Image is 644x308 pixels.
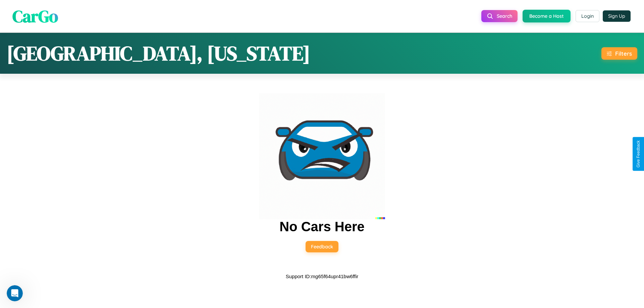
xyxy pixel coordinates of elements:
div: Filters [615,50,632,57]
span: Search [497,13,512,19]
button: Filters [601,47,637,60]
iframe: Intercom live chat [7,285,23,301]
img: car [259,93,385,219]
button: Login [576,10,599,22]
button: Become a Host [523,10,571,22]
button: Sign Up [603,10,631,22]
button: Feedback [306,241,338,252]
h1: [GEOGRAPHIC_DATA], [US_STATE] [7,40,310,67]
span: CarGo [12,4,58,27]
button: Search [481,10,518,22]
p: Support ID: mg65f64upr41bw6ffir [286,272,359,281]
div: Give Feedback [636,140,641,168]
h2: No Cars Here [279,219,364,234]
